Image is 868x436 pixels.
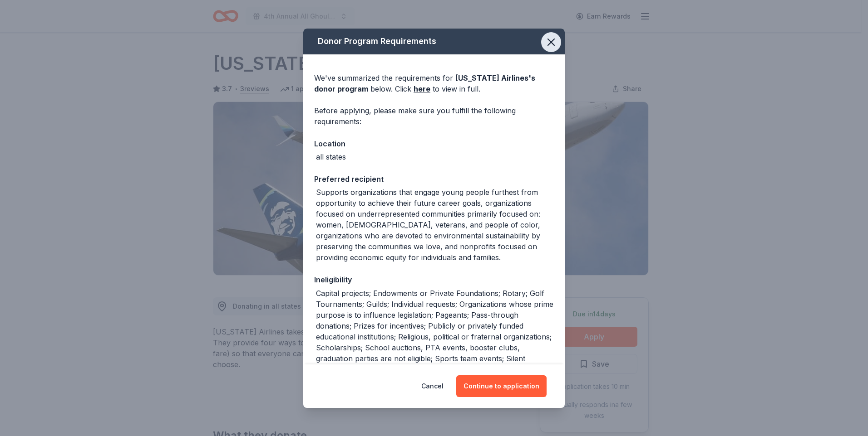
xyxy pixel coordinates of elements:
[316,187,554,263] div: Supports organizations that engage young people furthest from opportunity to achieve their future...
[456,375,547,397] button: Continue to application
[303,29,565,54] div: Donor Program Requirements
[314,138,554,150] div: Location
[316,288,554,386] div: Capital projects; Endowments or Private Foundations; Rotary; Golf Tournaments; Guilds; Individual...
[314,73,554,94] div: We've summarized the requirements for below. Click to view in full.
[414,83,430,94] a: here
[314,173,554,185] div: Preferred recipient
[314,274,554,286] div: Ineligibility
[314,105,554,127] div: Before applying, please make sure you fulfill the following requirements:
[316,151,346,162] div: all states
[421,375,444,397] button: Cancel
